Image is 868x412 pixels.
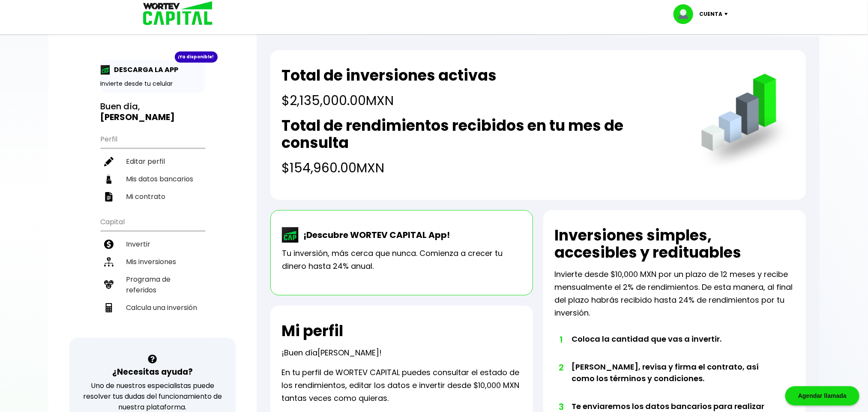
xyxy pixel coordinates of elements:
h2: Total de rendimientos recibidos en tu mes de consulta [281,117,684,151]
img: app-icon [101,65,110,75]
p: En tu perfil de WORTEV CAPITAL puedes consultar el estado de los rendimientos, editar los datos e... [281,366,522,405]
img: editar-icon.952d3147.svg [104,157,114,166]
a: Mis datos bancarios [101,170,205,188]
h4: $2,135,000.00 MXN [281,91,497,110]
a: Mis inversiones [101,253,205,271]
img: inversiones-icon.6695dc30.svg [104,257,114,267]
b: [PERSON_NAME] [101,111,175,123]
span: 2 [559,361,563,374]
li: [PERSON_NAME], revisa y firma el contrato, así como los términos y condiciones. [572,361,771,400]
p: ¡Descubre WORTEV CAPITAL App! [299,229,450,241]
h3: Buen día, [101,101,205,123]
a: Editar perfil [101,153,205,170]
div: ¡Ya disponible! [175,51,218,63]
div: Agendar llamada [785,386,859,406]
p: Cuenta [699,8,722,21]
h3: ¿Necesitas ayuda? [112,366,193,378]
img: contrato-icon.f2db500c.svg [104,192,114,201]
p: Tu inversión, más cerca que nunca. Comienza a crecer tu dinero hasta 24% anual. [282,247,521,273]
span: [PERSON_NAME] [317,347,379,358]
p: ¡Buen día ! [281,346,382,359]
a: Mi contrato [101,188,205,205]
h2: Total de inversiones activas [281,67,497,84]
p: Invierte desde tu celular [101,79,205,88]
a: Calcula una inversión [101,299,205,316]
h2: Inversiones simples, accesibles y redituables [554,227,795,261]
img: invertir-icon.b3b967d7.svg [104,240,114,249]
ul: Perfil [101,129,205,205]
p: Invierte desde $10,000 MXN por un plazo de 12 meses y recibe mensualmente el 2% de rendimientos. ... [554,268,795,319]
img: wortev-capital-app-icon [282,227,299,243]
li: Coloca la cantidad que vas a invertir. [572,333,771,361]
p: DESCARGA LA APP [110,64,179,75]
h4: $154,960.00 MXN [281,158,684,177]
ul: Capital [101,212,205,338]
a: Programa de referidos [101,271,205,299]
img: profile-image [673,4,699,24]
img: datos-icon.10cf9172.svg [104,174,114,184]
span: 1 [559,333,563,346]
img: icon-down [722,13,734,15]
img: calculadora-icon.17d418c4.svg [104,303,114,313]
img: grafica.516fef24.png [697,74,795,171]
img: recomiendanos-icon.9b8e9327.svg [104,280,114,289]
h2: Mi perfil [281,322,343,340]
a: Invertir [101,235,205,253]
